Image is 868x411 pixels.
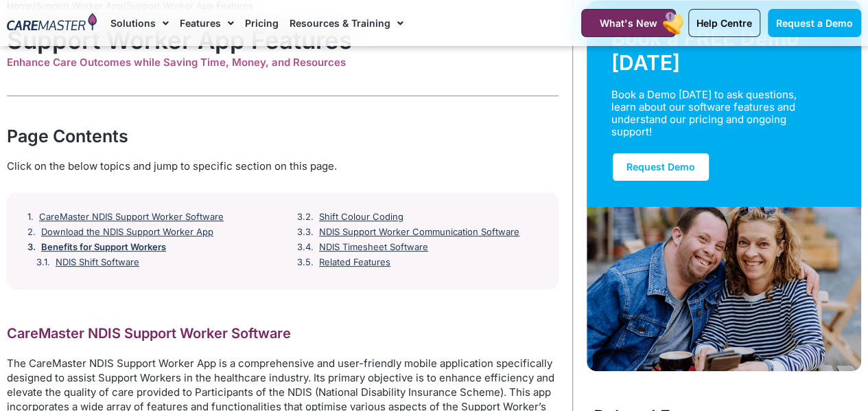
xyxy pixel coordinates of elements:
a: Benefits for Support Workers [41,242,166,253]
span: Request Demo [626,161,695,173]
div: Book a FREE Demo [DATE] [611,25,836,75]
a: NDIS Support Worker Communication Software [319,227,519,238]
div: Book a Demo [DATE] to ask questions, learn about our software features and understand our pricing... [611,89,821,138]
a: Help Centre [688,9,760,37]
a: NDIS Shift Software [56,257,139,268]
span: What's New [600,17,657,29]
h2: CareMaster NDIS Support Worker Software [7,324,559,342]
div: Page Contents [7,124,559,148]
div: Click on the below topics and jump to specific section on this page. [7,159,559,174]
a: Download the NDIS Support Worker App [41,227,213,238]
a: CareMaster NDIS Support Worker Software [39,212,224,223]
img: CareMaster Logo [7,13,97,33]
span: Request a Demo [776,17,853,29]
a: Request Demo [611,152,710,182]
a: What's New [581,9,676,37]
img: Support Worker and NDIS Participant out for a coffee. [587,207,861,371]
span: Help Centre [696,17,752,29]
a: Request a Demo [768,9,861,37]
a: NDIS Timesheet Software [319,242,428,253]
a: Shift Colour Coding [319,212,403,223]
a: Related Features [319,257,390,268]
div: Enhance Care Outcomes while Saving Time, Money, and Resources [7,56,559,69]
